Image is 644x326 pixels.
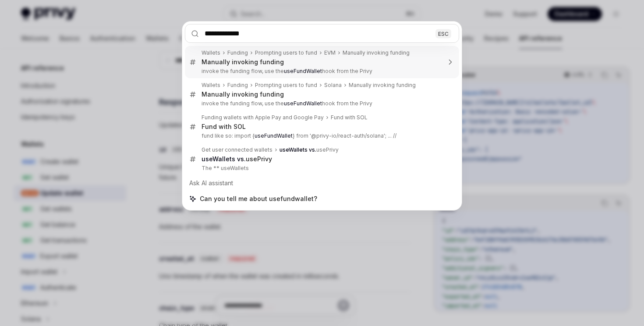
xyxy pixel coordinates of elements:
[331,114,368,121] div: Fund with SOL
[202,123,246,131] div: Fund with SOL
[202,146,272,153] div: Get user connected wallets
[435,29,451,38] div: ESC
[280,146,316,153] b: useWallets vs.
[202,82,220,89] div: Wallets
[200,194,317,203] span: Can you tell me about usefundwallet?
[202,155,272,163] div: usePrivy
[185,175,459,191] div: Ask AI assistant
[202,132,441,139] p: fund like so: import { } from '@privy-io/react-auth/solana'; ... //
[227,49,248,56] div: Funding
[343,49,410,56] div: Manually invoking funding
[227,82,248,89] div: Funding
[202,68,441,75] p: invoke the funding flow, use the hook from the Privy
[202,100,441,107] p: invoke the funding flow, use the hook from the Privy
[284,68,322,74] b: useFundWallet
[202,58,284,66] div: Manually invoking funding
[202,165,441,172] p: The ** useWallets
[255,132,293,139] b: useFundWallet
[324,82,342,89] div: Solana
[284,100,322,107] b: useFundWallet
[202,90,284,98] div: Manually invoking funding
[202,49,220,56] div: Wallets
[255,49,317,56] div: Prompting users to fund
[202,114,324,121] div: Funding wallets with Apple Pay and Google Pay
[255,82,317,89] div: Prompting users to fund
[349,82,416,89] div: Manually invoking funding
[202,155,246,163] b: useWallets vs.
[324,49,336,56] div: EVM
[280,146,339,153] div: usePrivy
